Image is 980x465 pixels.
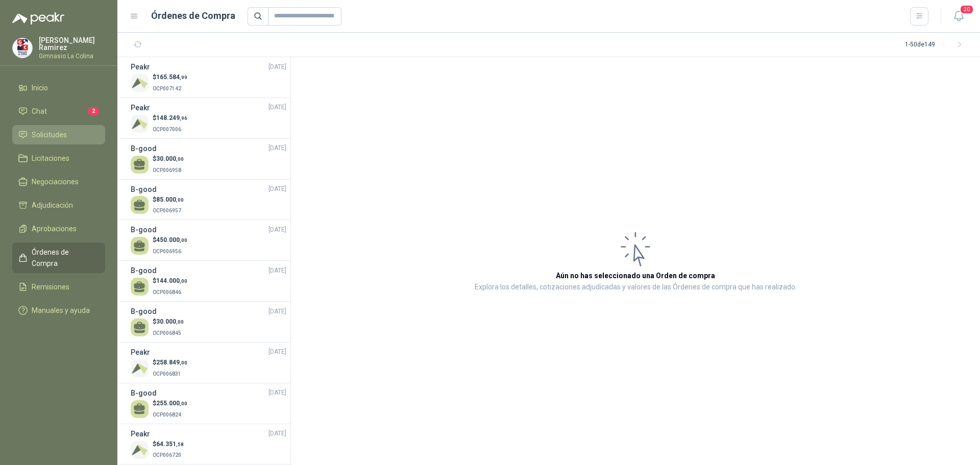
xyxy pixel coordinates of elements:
[131,387,157,399] h3: B-good
[268,429,286,438] span: [DATE]
[153,113,187,123] p: $
[88,107,99,115] span: 2
[180,278,187,284] span: ,00
[13,38,32,58] img: Company Logo
[131,224,157,235] h3: B-good
[32,305,90,316] span: Manuales y ayuda
[131,184,286,216] a: B-good[DATE] $85.000,00OCP006957
[131,387,286,420] a: B-good[DATE] $255.000,00OCP006824
[131,306,286,338] a: B-good[DATE] $30.000,00OCP006845
[176,156,184,162] span: ,00
[156,318,184,325] span: 30.000
[12,219,105,238] a: Aprobaciones
[180,115,187,121] span: ,96
[268,347,286,357] span: [DATE]
[156,155,184,162] span: 30.000
[131,102,286,134] a: Peakr[DATE] Company Logo$148.249,96OCP007006
[153,358,187,368] p: $
[12,12,64,25] img: Logo peakr
[12,125,105,144] a: Solicitudes
[32,223,77,234] span: Aprobaciones
[131,428,286,460] a: Peakr[DATE] Company Logo$64.351,58OCP006720
[12,172,105,191] a: Negociaciones
[268,62,286,72] span: [DATE]
[131,306,157,317] h3: B-good
[153,208,181,213] span: OCP006957
[268,143,286,153] span: [DATE]
[32,106,47,117] span: Chat
[905,37,968,53] div: 1 - 50 de 149
[32,153,69,164] span: Licitaciones
[180,75,187,80] span: ,99
[131,61,286,93] a: Peakr[DATE] Company Logo$165.584,99OCP007142
[176,197,184,203] span: ,00
[12,149,105,168] a: Licitaciones
[39,53,105,59] p: Gimnasio La Colina
[153,276,187,286] p: $
[131,347,286,379] a: Peakr[DATE] Company Logo$258.849,00OCP006831
[153,330,181,336] span: OCP006845
[268,103,286,112] span: [DATE]
[268,225,286,235] span: [DATE]
[32,82,48,93] span: Inicio
[180,360,187,365] span: ,00
[153,439,184,449] p: $
[39,37,105,51] p: [PERSON_NAME] Ramirez
[151,9,235,23] h1: Órdenes de Compra
[12,102,105,121] a: Chat2
[153,167,181,173] span: OCP006958
[32,247,95,269] span: Órdenes de Compra
[12,301,105,320] a: Manuales y ayuda
[156,277,187,284] span: 144.000
[12,277,105,297] a: Remisiones
[32,281,69,292] span: Remisiones
[176,442,184,447] span: ,58
[131,184,157,195] h3: B-good
[12,242,105,273] a: Órdenes de Compra
[12,78,105,97] a: Inicio
[556,270,715,281] h3: Aún no has seleccionado una Orden de compra
[268,388,286,398] span: [DATE]
[268,266,286,276] span: [DATE]
[153,249,181,254] span: OCP006956
[153,86,181,91] span: OCP007142
[153,195,184,205] p: $
[153,127,181,132] span: OCP007006
[180,237,187,243] span: ,00
[153,235,187,245] p: $
[156,440,184,448] span: 64.351
[156,196,184,203] span: 85.000
[131,347,150,358] h3: Peakr
[156,74,187,81] span: 165.584
[949,7,968,26] button: 20
[153,154,184,164] p: $
[153,289,181,295] span: OCP006846
[153,412,181,418] span: OCP006824
[156,114,187,121] span: 148.249
[153,371,181,377] span: OCP006831
[32,129,67,140] span: Solicitudes
[131,224,286,256] a: B-good[DATE] $450.000,00OCP006956
[153,452,181,458] span: OCP006720
[131,74,149,92] img: Company Logo
[176,319,184,325] span: ,00
[131,61,150,72] h3: Peakr
[12,195,105,215] a: Adjudicación
[131,143,157,154] h3: B-good
[153,72,187,82] p: $
[131,102,150,113] h3: Peakr
[32,200,73,211] span: Adjudicación
[156,400,187,407] span: 255.000
[131,265,157,276] h3: B-good
[153,399,187,408] p: $
[268,184,286,194] span: [DATE]
[131,143,286,175] a: B-good[DATE] $30.000,00OCP006958
[156,236,187,243] span: 450.000
[960,5,974,14] span: 20
[131,359,149,377] img: Company Logo
[131,428,150,439] h3: Peakr
[131,115,149,133] img: Company Logo
[131,265,286,297] a: B-good[DATE] $144.000,00OCP006846
[153,317,184,327] p: $
[32,176,79,187] span: Negociaciones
